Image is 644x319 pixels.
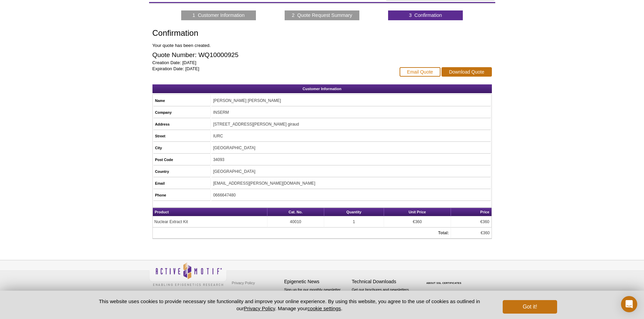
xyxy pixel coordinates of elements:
[409,12,442,18] a: 3 Confirmation
[267,216,324,228] td: 40010
[152,84,492,93] h2: Customer Information
[192,12,244,18] a: 1 Customer Information
[451,216,492,228] td: €360
[621,296,637,312] div: Open Intercom Messenger
[352,279,416,285] h4: Technical Downloads
[152,52,393,58] h2: Quote Number: WQ10000925
[438,231,449,235] strong: Total:
[155,168,209,175] h5: Country
[451,208,492,216] th: Price
[155,180,209,186] h5: Email
[307,305,341,311] button: cookie settings
[155,133,209,139] h5: Street
[292,12,352,18] a: 2 Quote Request Summary
[384,208,451,216] th: Unit Price
[503,300,557,314] button: Got it!
[149,260,227,288] img: Active Motif,
[211,95,491,106] td: [PERSON_NAME] [PERSON_NAME]
[442,67,492,77] a: Download Quote
[211,154,491,165] td: 34093
[155,109,209,115] h5: Company
[152,60,393,72] p: Creation Date: [DATE] Expiration Date: [DATE]
[211,142,491,154] td: [GEOGRAPHIC_DATA]
[211,119,491,130] td: [STREET_ADDRESS][PERSON_NAME] giraud
[155,192,209,198] h5: Phone
[324,208,384,216] th: Quantity
[420,272,470,287] table: Click to Verify - This site chose Symantec SSL for secure e-commerce and confidential communicati...
[284,287,349,310] p: Sign up for our monthly newsletter highlighting recent publications in the field of epigenetics.
[400,67,440,77] a: Email Quote
[155,157,209,163] h5: Post Code
[152,43,393,49] p: Your quote has been created.
[87,298,492,312] p: This website uses cookies to provide necessary site functionality and improve your online experie...
[152,29,393,38] h1: Confirmation
[211,107,491,118] td: INSERM
[211,190,491,201] td: 0666647480
[155,145,209,151] h5: City
[153,216,267,228] td: Nuclear Extract Kit
[352,287,416,304] p: Get our brochures and newsletters, or request them by mail.
[230,288,266,298] a: Terms & Conditions
[267,208,324,216] th: Cat. No.
[451,228,492,239] td: €360
[155,121,209,127] h5: Address
[153,208,267,216] th: Product
[155,98,209,104] h5: Name
[211,131,491,142] td: IURC
[244,305,275,311] a: Privacy Policy
[284,279,349,285] h4: Epigenetic News
[324,216,384,228] td: 1
[230,278,257,288] a: Privacy Policy
[211,166,491,177] td: [GEOGRAPHIC_DATA]
[426,282,461,284] a: ABOUT SSL CERTIFICATES
[384,216,451,228] td: €360
[211,178,491,189] td: [EMAIL_ADDRESS][PERSON_NAME][DOMAIN_NAME]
